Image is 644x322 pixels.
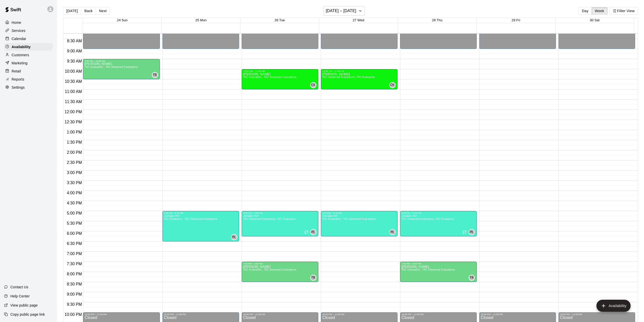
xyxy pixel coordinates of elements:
[323,6,365,16] button: [DATE] – [DATE]
[66,262,83,266] span: 7:30 PM
[12,20,21,25] p: Home
[12,61,28,66] p: Marketing
[64,100,83,104] span: 11:30 AM
[10,303,38,308] p: View public page
[153,72,157,78] span: TB
[63,312,83,317] span: 10:00 PM
[243,212,317,214] div: 5:00 PM – 6:15 PM
[66,59,83,63] span: 9:30 AM
[463,230,467,234] span: Recurring availability
[242,262,318,282] div: 7:30 PM – 8:30 PM: Available
[221,235,247,240] span: [PERSON_NAME]
[321,211,398,236] div: 5:00 PM – 6:15 PM: Available
[10,294,30,299] p: Help Center
[402,262,475,265] div: 7:30 PM – 8:30 PM
[4,35,53,43] div: Calendar
[389,229,396,235] div: Jordan Art
[512,18,520,22] span: 29 Fri
[243,76,297,79] span: TAC Evaluation , TAC Advanced Evaluations
[578,7,592,15] button: Day
[402,218,454,220] span: TAC Advanced Evaluations, TAC Evaluation
[66,39,83,43] span: 8:30 AM
[590,18,600,22] button: 30 Sat
[66,231,83,236] span: 6:00 PM
[162,211,239,241] div: 5:00 PM – 6:30 PM: Available
[64,89,83,94] span: 11:00 AM
[322,218,376,220] span: TAC Evaluation , TAC Advanced Evaluations
[300,230,326,235] span: [PERSON_NAME]
[322,313,396,316] div: 10:00 PM – 11:59 PM
[63,120,83,124] span: 12:30 PM
[4,27,53,34] a: Services
[321,69,398,89] div: 10:00 AM – 11:00 AM: Available
[12,69,21,74] p: Retail
[459,230,485,235] span: [PERSON_NAME]
[66,191,83,195] span: 4:00 PM
[243,313,317,316] div: 10:00 PM – 11:59 PM
[4,43,53,51] a: Availability
[66,241,83,246] span: 6:30 PM
[63,7,81,15] button: [DATE]
[243,268,297,271] span: TAC Evaluation , TAC Advanced Evaluations
[117,18,128,22] button: 24 Sun
[66,302,83,307] span: 9:30 PM
[66,150,83,155] span: 2:00 PM
[243,262,317,265] div: 7:30 PM – 8:30 PM
[4,67,53,75] a: Retail
[152,72,158,78] div: Todd Burdette
[63,110,83,114] span: 12:00 PM
[66,211,83,215] span: 5:00 PM
[400,211,477,236] div: 5:00 PM – 6:15 PM: Available
[304,230,308,234] span: Recurring availability
[400,262,477,282] div: 7:30 PM – 8:30 PM: Available
[311,275,315,280] span: TB
[66,282,83,286] span: 8:30 PM
[164,218,217,220] span: TAC Evaluation , TAC Advanced Evaluations
[310,229,316,235] div: Jordan Art
[326,7,356,14] h6: [DATE] – [DATE]
[432,18,442,22] span: 28 Thu
[4,59,53,67] a: Marketing
[275,18,285,22] button: 26 Tue
[402,313,475,316] div: 10:00 PM – 11:59 PM
[66,201,83,205] span: 4:30 PM
[402,268,455,271] span: TAC Evaluation , TAC Advanced Evaluations
[322,212,396,214] div: 5:00 PM – 6:15 PM
[12,52,29,58] p: Customers
[402,212,475,214] div: 5:00 PM – 6:15 PM
[66,292,83,296] span: 9:00 PM
[310,82,316,88] div: Collin Kiernan
[231,234,237,240] div: Jordan Art
[10,312,45,317] p: Copy public page link
[164,313,238,316] div: 10:00 PM – 11:59 PM
[66,221,83,225] span: 5:30 PM
[389,82,396,88] div: Collin Kiernan
[242,211,318,236] div: 5:00 PM – 6:15 PM: Available
[310,275,316,281] div: Todd Burdette
[66,160,83,165] span: 2:30 PM
[66,49,83,53] span: 9:00 AM
[66,181,83,185] span: 3:30 PM
[560,313,634,316] div: 10:00 PM – 11:59 PM
[592,7,608,15] button: Week
[4,75,53,83] a: Reports
[243,218,296,220] span: TAC Advanced Evaluations, TAC Evaluation
[195,18,206,22] span: 25 Mon
[66,130,83,134] span: 1:00 PM
[4,84,53,91] a: Settings
[96,7,110,15] button: Next
[12,36,26,41] p: Calendar
[12,77,24,82] p: Reports
[81,7,96,15] button: Back
[64,79,83,84] span: 10:30 AM
[4,19,53,26] a: Home
[66,140,83,144] span: 1:30 PM
[311,83,315,88] span: CK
